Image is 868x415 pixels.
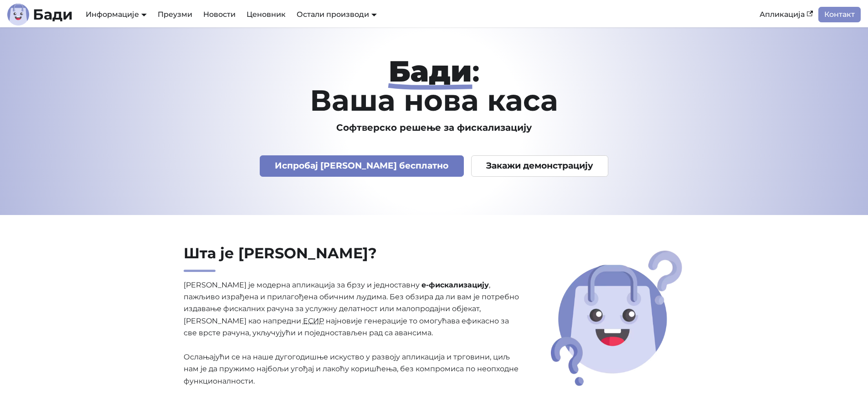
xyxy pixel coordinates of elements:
[184,279,520,388] p: [PERSON_NAME] је модерна апликација за брзу и једноставну , пажљиво израђена и прилагођена обични...
[184,244,520,272] h2: Шта је [PERSON_NAME]?
[141,122,728,133] h3: Софтверско решење за фискализацију
[421,281,489,289] strong: е-фискализацију
[818,7,861,22] a: Контакт
[86,10,147,19] a: Информације
[303,317,324,325] abbr: Електронски систем за издавање рачуна
[241,7,291,22] a: Ценовник
[260,155,464,177] a: Испробај [PERSON_NAME] бесплатно
[33,7,73,22] b: Бади
[198,7,241,22] a: Новости
[7,4,73,26] a: ЛогоБади
[548,247,685,389] img: Шта је Бади?
[7,4,29,26] img: Лого
[754,7,818,22] a: Апликација
[389,53,472,89] strong: Бади
[297,10,377,19] a: Остали производи
[141,56,728,115] h1: : Ваша нова каса
[152,7,198,22] a: Преузми
[471,155,609,177] a: Закажи демонстрацију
